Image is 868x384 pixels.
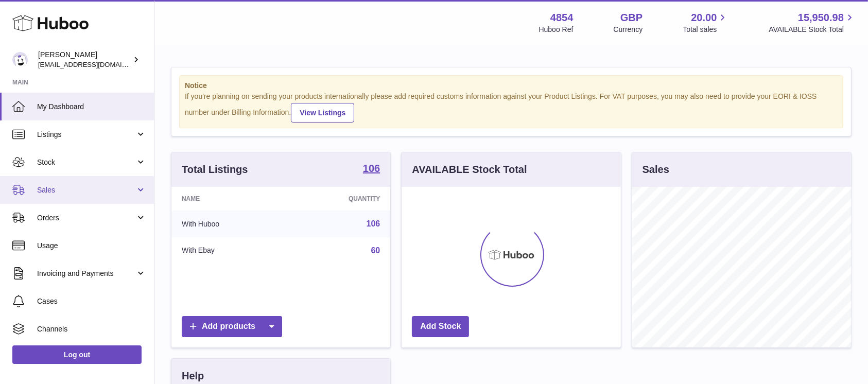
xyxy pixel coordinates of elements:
[798,11,844,25] span: 15,950.98
[182,163,248,177] h3: Total Listings
[171,211,287,237] td: With Huboo
[614,25,643,34] div: Currency
[37,296,146,306] span: Cases
[363,163,380,176] a: 106
[412,316,469,337] a: Add Stock
[37,324,146,334] span: Channels
[620,11,643,25] strong: GBP
[769,25,856,34] span: AVAILABLE Stock Total
[171,237,287,264] td: With Ebay
[37,102,146,112] span: My Dashboard
[37,213,135,223] span: Orders
[367,219,380,228] a: 106
[287,187,390,211] th: Quantity
[412,163,527,177] h3: AVAILABLE Stock Total
[182,316,282,337] a: Add products
[683,11,728,34] a: 20.00 Total sales
[550,11,574,25] strong: 4854
[38,50,131,69] div: [PERSON_NAME]
[37,130,135,139] span: Listings
[182,369,204,383] h3: Help
[683,25,728,34] span: Total sales
[769,11,856,34] a: 15,950.98 AVAILABLE Stock Total
[37,158,135,167] span: Stock
[539,25,574,34] div: Huboo Ref
[643,163,669,177] h3: Sales
[37,185,135,195] span: Sales
[12,345,142,364] a: Log out
[691,11,717,25] span: 20.00
[291,103,354,123] a: View Listings
[171,187,287,211] th: Name
[37,269,135,278] span: Invoicing and Payments
[37,241,146,251] span: Usage
[185,81,838,91] strong: Notice
[38,60,151,68] span: [EMAIL_ADDRESS][DOMAIN_NAME]
[12,52,28,67] img: jimleo21@yahoo.gr
[371,246,380,255] a: 60
[363,163,380,173] strong: 106
[185,92,838,123] div: If you're planning on sending your products internationally please add required customs informati...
